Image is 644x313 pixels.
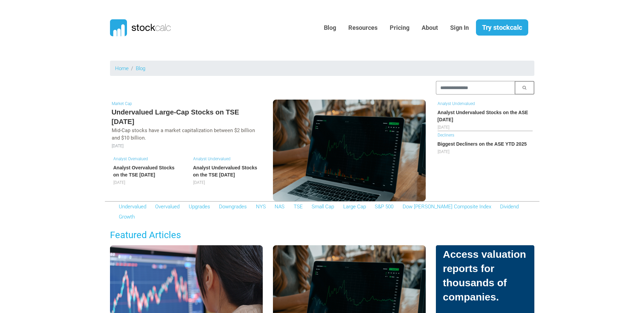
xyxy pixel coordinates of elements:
[112,101,132,106] a: Market Cap
[256,204,266,210] a: NYS
[112,144,124,148] small: [DATE]
[445,20,474,36] a: Sign In
[438,101,475,106] a: Analyst Undervalued
[189,204,210,210] a: Upgrades
[112,127,261,142] p: Mid-Cap stocks have a market capitalization between $2 billion and $10 billion.
[273,100,426,201] img: Undervalued Large-Cap Stocks on TSE August 2025
[193,180,205,185] span: [DATE]
[112,107,261,127] h5: Undervalued Large-Cap Stocks on TSE [DATE]
[403,204,491,210] a: Dow [PERSON_NAME] Composite Index
[319,20,341,36] a: Blog
[275,204,284,210] a: NAS
[438,109,533,123] h6: Analyst Undervalued Stocks on the ASE [DATE]
[385,20,415,36] a: Pricing
[219,204,247,210] a: Downgrades
[438,149,449,154] span: [DATE]
[438,133,454,138] a: Decliners
[312,204,334,210] a: Small Cap
[438,141,533,148] h6: Biggest Decliners on the ASE YTD 2025
[375,204,393,210] a: S&P 500
[113,164,180,179] h6: Analyst Overvalued Stocks on the TSE [DATE]
[476,19,528,36] a: Try stockcalc
[155,204,180,210] a: Overvalued
[136,65,145,71] a: Blog
[443,247,527,309] h5: Access valuation reports for thousands of companies.
[294,204,303,210] a: TSE
[438,125,449,130] span: [DATE]
[193,164,259,179] h6: Analyst Undervalued Stocks on the TSE [DATE]
[105,229,539,242] h3: Featured Articles
[500,204,519,210] a: Dividend
[115,65,129,71] a: Home
[417,20,443,36] a: About
[113,180,125,185] span: [DATE]
[119,214,135,220] a: Growth
[343,20,383,36] a: Resources
[193,156,231,161] a: Analyst Undervalued
[113,156,148,161] a: Analyst Overvalued
[343,204,366,210] a: Large Cap
[110,61,534,76] nav: breadcrumb
[119,204,146,210] a: Undervalued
